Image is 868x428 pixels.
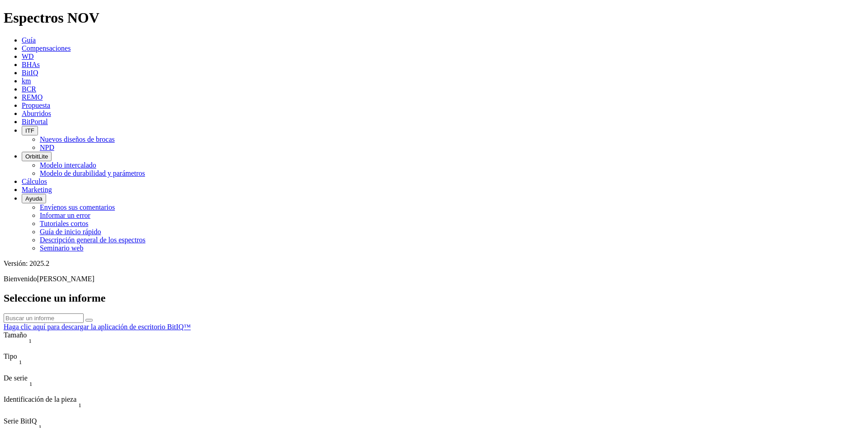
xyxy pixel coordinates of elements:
[25,195,42,202] font: Ayuda
[4,275,37,283] font: Bienvenido
[22,69,38,77] a: BitIQ
[4,313,84,323] input: Buscar un informe
[4,395,87,417] div: Ordenar Ninguno
[78,395,81,403] span: Ordenar Ninguno
[4,387,87,395] div: Menú de columnas
[4,374,87,388] div: De serie Ordenar Ninguno
[4,331,87,345] div: Tamaño Ordenar Ninguno
[22,186,52,193] a: Marketing
[40,144,54,151] a: NPD
[22,53,34,60] a: WD
[29,380,33,387] font: 1
[22,36,36,44] a: Guía
[22,61,40,68] a: BHAs
[4,331,87,353] div: Ordenar Ninguno
[22,126,38,135] button: ITF
[4,344,87,352] div: Menú de columnas
[22,85,36,93] a: BCR
[40,135,115,143] a: Nuevos diseños de brocas
[19,359,22,365] font: 1
[4,10,99,26] font: Espectros NOV
[78,402,81,409] font: 1
[4,395,76,403] font: Identificación de la pieza
[40,236,146,244] a: Descripción general de los espectros
[28,331,32,339] span: Ordenar Ninguno
[4,331,27,339] font: Tamaño
[4,417,37,425] font: Serie BitIQ
[22,152,52,161] button: OrbitLite
[22,194,46,203] button: Ayuda
[37,275,94,283] font: [PERSON_NAME]
[19,352,22,360] span: Ordenar Ninguno
[4,374,87,396] div: Ordenar Ninguno
[29,374,33,382] span: Ordenar Ninguno
[4,352,87,374] div: Ordenar Ninguno
[22,178,47,185] a: Cálculos
[4,366,87,374] div: Menú de columnas
[25,127,34,134] font: ITF
[38,417,42,425] span: Ordenar Ninguno
[22,77,31,85] a: km
[4,374,28,382] font: De serie
[4,409,87,417] div: Menú de columnas
[4,292,105,304] font: Seleccione un informe
[22,101,50,109] a: Propuesta
[40,220,88,227] a: Tutoriales cortos
[40,169,145,177] a: Modelo de durabilidad y parámetros
[22,44,71,52] a: Compensaciones
[22,118,48,125] a: BitPortal
[4,260,49,267] font: Versión: 2025.2
[40,212,90,219] a: Informar un error
[25,153,48,160] font: OrbitLite
[4,352,17,360] font: Tipo
[4,395,87,409] div: Identificación de la pieza Ordenar Ninguno
[40,203,115,211] a: Envíenos sus comentarios
[40,244,83,252] a: Seminario web
[4,352,87,366] div: Tipo Ordenar Ninguno
[22,93,42,101] a: REMO
[22,110,51,117] a: Aburridos
[40,161,96,169] a: Modelo intercalado
[28,337,32,344] font: 1
[40,228,101,236] a: Guía de inicio rápido
[4,323,191,331] a: Haga clic aquí para descargar la aplicación de escritorio BitIQ™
